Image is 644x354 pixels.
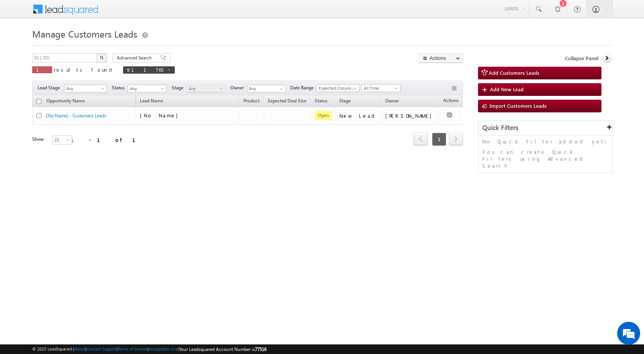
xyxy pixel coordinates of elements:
a: About [74,346,85,351]
span: Lead Stage [38,84,63,91]
span: Open [315,111,332,120]
span: Date Range [290,84,317,91]
span: All Time [362,85,398,92]
span: Add Customers Leads [489,69,539,76]
p: No Quick Filter added yet! [482,138,608,145]
a: Terms of Service [118,346,148,351]
a: Acceptable Use [149,346,178,351]
span: [No Name] [140,112,182,119]
div: 1 - 1 of 1 [71,135,145,144]
a: Expected Deal Size [264,97,310,107]
a: All Time [361,84,401,92]
span: 77516 [255,346,266,352]
span: © 2025 LeadSquared | | | | | [32,346,266,353]
div: [PERSON_NAME] [385,112,435,119]
span: Status [112,84,128,91]
img: Search [100,56,103,59]
a: Show All Items [276,85,285,93]
span: Actions [439,96,462,106]
span: Collapse Panel [565,55,598,62]
a: Status [311,97,331,107]
span: 1 [36,66,48,73]
a: Opportunity Name [43,97,89,107]
span: 911765 [127,66,163,73]
span: Stage [339,98,351,104]
a: Stage [335,97,355,107]
span: results found [54,66,115,73]
a: Any [64,85,107,92]
span: Owner [385,98,399,104]
span: prev [414,132,428,145]
a: Any [128,85,167,92]
span: Advanced Search [117,54,154,61]
a: Expected Closure Date [317,84,360,92]
span: Any [128,85,164,92]
a: 25 [52,135,72,145]
span: Any [187,85,223,92]
input: Type to Search [247,85,286,92]
span: Add New Lead [490,86,524,92]
a: prev [414,133,428,145]
span: Expected Closure Date [317,85,357,92]
span: Product [243,98,260,104]
span: 1 [432,133,446,146]
span: Manage Customers Leads [32,28,137,40]
div: New Lead [339,112,378,119]
span: Opportunity Name [46,98,85,104]
a: [No Name] - Customers Leads [46,113,106,119]
a: Contact Support [86,346,117,351]
button: Actions [419,53,463,63]
span: 25 [53,137,73,143]
input: Check all records [36,99,41,104]
span: Lead Name [136,97,167,107]
a: next [449,133,463,145]
a: Any [186,85,225,92]
span: Import Customers Leads [490,102,547,109]
div: Show [32,136,46,143]
span: next [449,132,463,145]
p: You can create Quick Filters using Advanced Search. [482,148,608,169]
span: Expected Deal Size [268,98,306,104]
span: Any [64,85,104,92]
span: Owner [230,84,247,91]
span: Your Leadsquared Account Number is [179,346,266,352]
div: Quick Filters [478,120,612,135]
span: Stage [172,84,186,91]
